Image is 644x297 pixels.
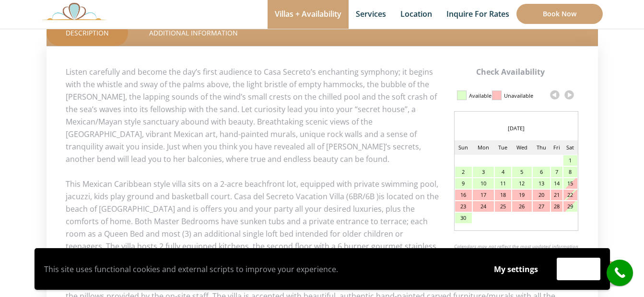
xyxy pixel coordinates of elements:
[550,140,563,155] td: Fri
[563,178,577,189] div: 15
[455,213,472,223] div: 30
[495,167,511,177] div: 4
[563,167,577,177] div: 8
[473,190,493,200] div: 17
[563,155,577,166] div: 1
[607,260,633,286] a: call
[551,201,562,212] div: 28
[551,190,562,200] div: 21
[609,262,631,284] i: call
[44,262,475,276] p: This site uses functional cookies and external scripts to improve your experience.
[469,88,492,104] div: Available
[472,140,494,155] td: Mon
[66,178,579,265] p: This Mexican Caribbean style villa sits on a 2-acre beachfront lot, equipped with private swimmin...
[504,88,533,104] div: Unavailable
[495,190,511,200] div: 18
[455,178,472,189] div: 9
[455,121,578,136] div: [DATE]
[473,178,493,189] div: 10
[130,20,257,46] a: Additional Information
[47,20,128,46] a: Description
[455,140,473,155] td: Sun
[495,201,511,212] div: 25
[551,167,562,177] div: 7
[533,201,550,212] div: 27
[455,201,472,212] div: 23
[533,178,550,189] div: 13
[455,167,472,177] div: 2
[473,201,493,212] div: 24
[532,140,550,155] td: Thu
[563,190,577,200] div: 22
[563,201,577,212] div: 29
[516,4,603,24] a: Book Now
[551,178,562,189] div: 14
[512,178,532,189] div: 12
[42,2,107,20] img: Awesome Logo
[512,140,532,155] td: Wed
[563,140,577,155] td: Sat
[512,190,532,200] div: 19
[473,167,493,177] div: 3
[455,190,472,200] div: 16
[66,66,579,165] p: Listen carefully and become the day’s first audience to Casa Secreto’s enchanting symphony; it be...
[533,167,550,177] div: 6
[533,190,550,200] div: 20
[495,178,511,189] div: 11
[494,140,512,155] td: Tue
[485,258,547,280] button: My settings
[557,258,600,280] button: Accept
[512,167,532,177] div: 5
[512,201,532,212] div: 26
